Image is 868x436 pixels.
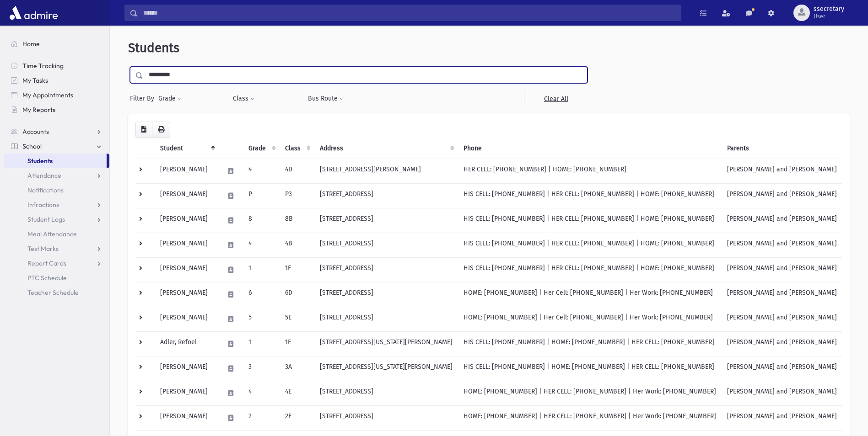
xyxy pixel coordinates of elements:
span: My Reports [22,106,55,114]
td: [PERSON_NAME] and [PERSON_NAME] [722,282,842,307]
td: HER CELL: [PHONE_NUMBER] | HOME: [PHONE_NUMBER] [458,159,722,183]
span: Home [22,40,40,48]
td: [PERSON_NAME] [155,159,219,183]
td: 1 [243,257,280,282]
span: My Tasks [22,76,48,85]
span: Meal Attendance [27,230,77,238]
td: 1 [243,331,280,356]
td: HOME: [PHONE_NUMBER] | Her Cell: [PHONE_NUMBER] | Her Work: [PHONE_NUMBER] [458,307,722,331]
td: 8 [243,208,280,233]
input: Search [138,5,681,21]
span: ssecretary [814,5,844,13]
a: Meal Attendance [4,227,109,241]
span: Students [27,157,53,165]
a: Clear All [524,90,588,107]
td: P3 [280,183,314,208]
td: 6 [243,282,280,307]
td: HIS CELL: [PHONE_NUMBER] | HER CELL: [PHONE_NUMBER] | HOME: [PHONE_NUMBER] [458,208,722,233]
td: [STREET_ADDRESS][PERSON_NAME] [314,159,458,183]
span: User [814,13,844,20]
td: 8B [280,208,314,233]
a: PTC Schedule [4,271,109,285]
td: HIS CELL: [PHONE_NUMBER] | HER CELL: [PHONE_NUMBER] | HOME: [PHONE_NUMBER] [458,183,722,208]
span: Report Cards [27,259,66,267]
span: Test Marks [27,245,59,253]
td: 4B [280,233,314,257]
td: 4 [243,381,280,405]
button: Grade [158,90,183,107]
td: [PERSON_NAME] and [PERSON_NAME] [722,331,842,356]
a: My Tasks [4,73,109,88]
td: HIS CELL: [PHONE_NUMBER] | HOME: [PHONE_NUMBER] | HER CELL: [PHONE_NUMBER] [458,331,722,356]
td: [PERSON_NAME] [155,233,219,257]
td: 3A [280,356,314,381]
a: Home [4,37,109,51]
td: 1E [280,331,314,356]
td: [STREET_ADDRESS] [314,405,458,430]
th: Grade: activate to sort column ascending [243,138,280,159]
td: [STREET_ADDRESS] [314,233,458,257]
td: [PERSON_NAME] and [PERSON_NAME] [722,356,842,381]
td: [STREET_ADDRESS] [314,208,458,233]
td: [PERSON_NAME] [155,257,219,282]
span: Accounts [22,128,49,136]
td: [PERSON_NAME] and [PERSON_NAME] [722,183,842,208]
button: Class [232,90,255,107]
td: [PERSON_NAME] [155,282,219,307]
button: Print [152,122,170,138]
td: [PERSON_NAME] and [PERSON_NAME] [722,381,842,405]
span: Notifications [27,186,64,194]
span: Attendance [27,171,61,180]
button: Bus Route [307,90,345,107]
span: Students [128,40,179,55]
td: P [243,183,280,208]
a: My Appointments [4,88,109,102]
td: 4E [280,381,314,405]
td: 2 [243,405,280,430]
td: [PERSON_NAME] [155,307,219,331]
span: Teacher Schedule [27,288,79,297]
th: Student: activate to sort column descending [155,138,219,159]
a: Time Tracking [4,58,109,73]
button: CSV [135,122,152,138]
th: Phone [458,138,722,159]
td: [PERSON_NAME] and [PERSON_NAME] [722,233,842,257]
td: [STREET_ADDRESS] [314,257,458,282]
td: HIS CELL: [PHONE_NUMBER] | HOME: [PHONE_NUMBER] | HER CELL: [PHONE_NUMBER] [458,356,722,381]
a: Teacher Schedule [4,285,109,300]
span: PTC Schedule [27,274,67,282]
td: HIS CELL: [PHONE_NUMBER] | HER CELL: [PHONE_NUMBER] | HOME: [PHONE_NUMBER] [458,233,722,257]
a: School [4,139,109,154]
td: [PERSON_NAME] [155,405,219,430]
td: HOME: [PHONE_NUMBER] | HER CELL: [PHONE_NUMBER] | Her Work: [PHONE_NUMBER] [458,381,722,405]
a: Students [4,154,107,168]
td: 5E [280,307,314,331]
th: Parents [722,138,842,159]
th: Address: activate to sort column ascending [314,138,458,159]
td: [PERSON_NAME] [155,208,219,233]
td: [STREET_ADDRESS] [314,183,458,208]
a: Test Marks [4,241,109,256]
td: [STREET_ADDRESS] [314,307,458,331]
td: [PERSON_NAME] and [PERSON_NAME] [722,405,842,430]
td: [PERSON_NAME] and [PERSON_NAME] [722,257,842,282]
td: HIS CELL: [PHONE_NUMBER] | HER CELL: [PHONE_NUMBER] | HOME: [PHONE_NUMBER] [458,257,722,282]
a: Report Cards [4,256,109,271]
img: AdmirePro [7,4,60,22]
span: Time Tracking [22,62,64,70]
a: Student Logs [4,212,109,227]
span: School [22,142,42,150]
td: 5 [243,307,280,331]
th: Class: activate to sort column ascending [280,138,314,159]
span: Filter By [130,94,158,103]
td: Adler, Refoel [155,331,219,356]
td: [STREET_ADDRESS] [314,282,458,307]
span: My Appointments [22,91,73,99]
td: 4 [243,233,280,257]
a: Accounts [4,124,109,139]
td: [PERSON_NAME] and [PERSON_NAME] [722,307,842,331]
a: Attendance [4,168,109,183]
td: [STREET_ADDRESS][US_STATE][PERSON_NAME] [314,356,458,381]
a: Infractions [4,197,109,212]
td: [PERSON_NAME] [155,356,219,381]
